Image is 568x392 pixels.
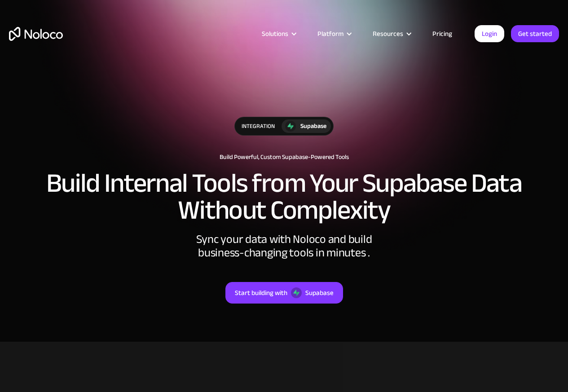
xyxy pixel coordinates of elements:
[511,25,559,42] a: Get started
[300,121,326,131] div: Supabase
[475,25,504,42] a: Login
[9,27,63,41] a: home
[317,28,343,40] div: Platform
[9,170,559,224] h2: Build Internal Tools from Your Supabase Data Without Complexity
[421,28,463,40] a: Pricing
[225,282,343,304] a: Start building withSupabase
[150,233,419,260] div: Sync your data with Noloco and build business-changing tools in minutes .
[305,287,334,299] div: Supabase
[361,28,421,40] div: Resources
[9,154,559,161] h1: Build Powerful, Custom Supabase-Powered Tools
[262,28,288,40] div: Solutions
[251,28,306,40] div: Solutions
[373,28,403,40] div: Resources
[235,287,287,299] div: Start building with
[235,117,282,135] div: integration
[306,28,361,40] div: Platform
